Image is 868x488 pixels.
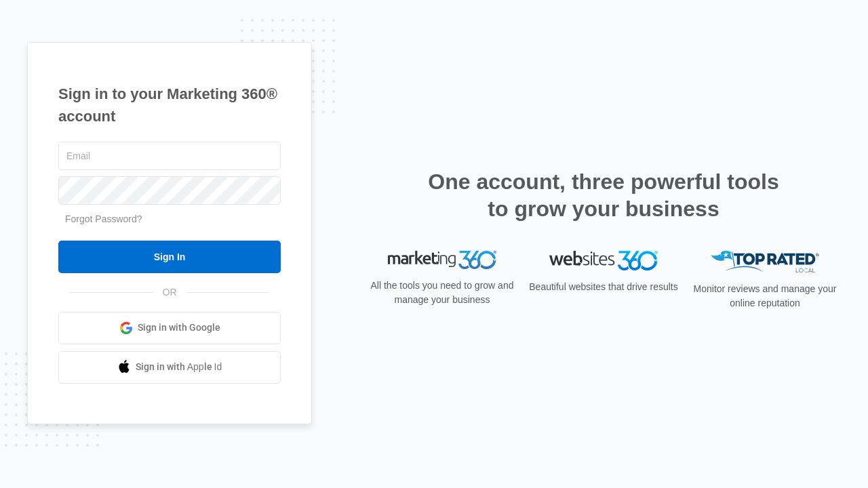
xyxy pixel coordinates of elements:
[366,279,518,307] p: All the tools you need to grow and manage your business
[58,241,281,273] input: Sign In
[58,312,281,344] a: Sign in with Google
[388,251,496,270] img: Marketing 360
[153,285,186,300] span: OR
[138,321,220,335] span: Sign in with Google
[549,251,658,270] img: Websites 360
[424,168,783,222] h2: One account, three powerful tools to grow your business
[528,280,679,294] p: Beautiful websites that drive results
[711,251,819,273] img: Top Rated Local
[58,142,281,170] input: Email
[689,282,841,310] p: Monitor reviews and manage your online reputation
[136,360,222,374] span: Sign in with Apple Id
[65,213,142,224] a: Forgot Password?
[58,83,281,127] h1: Sign in to your Marketing 360® account
[58,351,281,384] a: Sign in with Apple Id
